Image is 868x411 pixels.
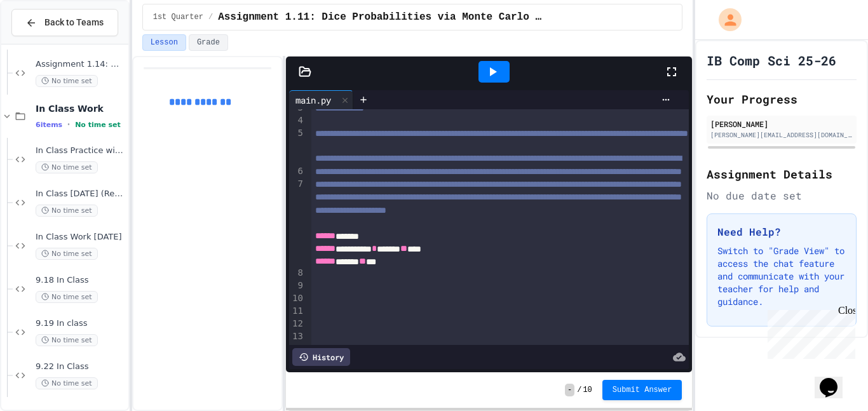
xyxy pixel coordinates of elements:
span: 9.22 In Class [36,361,126,372]
div: 8 [289,267,305,280]
div: 7 [289,178,305,267]
span: No time set [36,334,98,346]
span: Submit Answer [613,385,672,395]
span: No time set [36,377,98,389]
p: Switch to "Grade View" to access the chat feature and communicate with your teacher for help and ... [717,245,846,308]
span: In Class Practice with Lists, [DATE] [36,145,126,156]
div: 13 [289,330,305,343]
div: 11 [289,305,305,318]
iframe: chat widget [815,360,855,398]
span: • [67,119,70,130]
span: In Class [DATE] (Recursion) [36,189,126,199]
h3: Need Help? [717,224,846,239]
div: My Account [705,5,745,34]
div: [PERSON_NAME] [710,118,853,130]
span: 10 [583,385,592,395]
span: Assignment 1.14: More Work with IP Address Data, Part 2 [36,59,126,70]
div: [PERSON_NAME][EMAIL_ADDRESS][DOMAIN_NAME] [710,130,853,140]
iframe: chat widget [763,305,855,359]
span: Assignment 1.11: Dice Probabilities via Monte Carlo Methods [218,10,543,25]
button: Submit Answer [602,380,682,400]
div: main.py [289,93,337,107]
div: 12 [289,318,305,330]
span: / [577,385,581,395]
span: No time set [75,121,121,129]
div: main.py [289,90,353,109]
span: No time set [36,291,98,303]
div: No due date set [707,188,857,203]
div: History [292,348,350,366]
span: No time set [36,161,98,173]
span: In Class Work [DATE] [36,232,126,243]
button: Grade [189,34,228,51]
div: 4 [289,114,305,127]
div: Chat with us now!Close [5,5,88,81]
div: 9 [289,280,305,292]
span: 1st Quarter [153,12,203,22]
span: / [208,12,213,22]
button: Back to Teams [11,9,118,36]
span: No time set [36,248,98,260]
div: 10 [289,292,305,305]
span: No time set [36,75,98,87]
span: Back to Teams [44,16,104,29]
div: 6 [289,165,305,178]
span: In Class Work [36,103,126,114]
span: 6 items [36,121,62,129]
h1: IB Comp Sci 25-26 [707,51,836,69]
span: No time set [36,205,98,217]
span: - [565,384,574,396]
span: 9.18 In Class [36,275,126,286]
div: 5 [289,127,305,165]
button: Lesson [142,34,186,51]
h2: Assignment Details [707,165,857,183]
h2: Your Progress [707,90,857,108]
span: 9.19 In class [36,318,126,329]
